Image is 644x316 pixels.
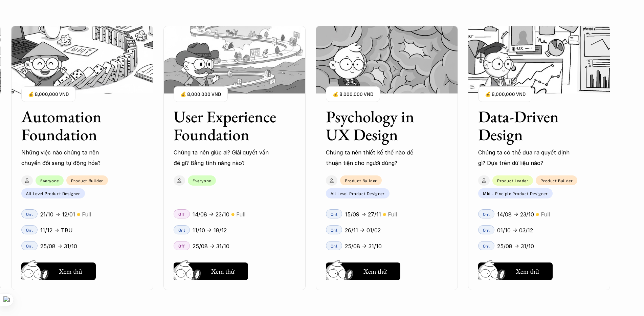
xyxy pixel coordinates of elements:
[21,147,119,168] p: Những việc nào chúng ta nên chuyển đổi sang tự động hóa?
[326,262,400,280] button: Xem thử
[478,262,553,280] button: Xem thử
[497,241,534,251] p: 25/08 -> 31/10
[478,260,553,280] a: Xem thử
[326,260,400,280] a: Xem thử
[331,244,338,248] p: Onl
[236,209,245,219] p: Full
[174,260,248,280] a: Xem thử
[478,147,576,168] p: Chúng ta có thể đưa ra quyết định gì? Dựa trên dữ liệu nào?
[541,209,550,219] p: Full
[178,228,185,232] p: Onl
[26,191,80,196] p: All Level Product Designer
[193,225,227,235] p: 11/10 -> 18/12
[345,241,382,251] p: 25/08 -> 31/10
[178,212,185,216] p: Off
[333,90,373,99] p: 💰 8,000,000 VND
[540,178,573,183] p: Product Builder
[345,178,377,183] p: Product Builder
[82,209,91,219] p: Full
[180,90,221,99] p: 💰 8,000,000 VND
[483,244,490,248] p: Onl
[211,267,235,276] h5: Xem thử
[231,212,235,217] p: 🟡
[345,209,381,219] p: 15/09 -> 27/11
[497,225,533,235] p: 01/10 -> 03/12
[536,212,539,217] p: 🟡
[331,228,338,232] p: Onl
[174,147,272,168] p: Chúng ta nên giúp ai? Giải quyết vấn đề gì? Bằng tính năng nào?
[326,108,431,144] h3: Psychology in UX Design
[193,209,229,219] p: 14/08 -> 23/10
[77,212,80,217] p: 🟡
[516,267,539,276] h5: Xem thử
[483,212,490,216] p: Onl
[174,262,248,280] button: Xem thử
[21,108,126,144] h3: Automation Foundation
[71,178,103,183] p: Product Builder
[485,90,526,99] p: 💰 8,000,000 VND
[174,108,279,144] h3: User Experience Foundation
[193,241,229,251] p: 25/08 -> 31/10
[363,267,387,276] h5: Xem thử
[483,191,548,196] p: Mid - Pinciple Product Designer
[383,212,386,217] p: 🟡
[345,225,381,235] p: 26/11 -> 01/02
[326,147,424,168] p: Chúng ta nên thiết kế thế nào để thuận tiện cho người dùng?
[59,267,82,276] h5: Xem thử
[193,178,211,183] p: Everyone
[331,191,385,196] p: All Level Product Designer
[388,209,397,219] p: Full
[497,209,534,219] p: 14/08 -> 23/10
[178,244,185,248] p: Off
[483,228,490,232] p: Onl
[478,108,583,144] h3: Data-Driven Design
[331,212,338,216] p: Onl
[497,178,528,183] p: Product Leader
